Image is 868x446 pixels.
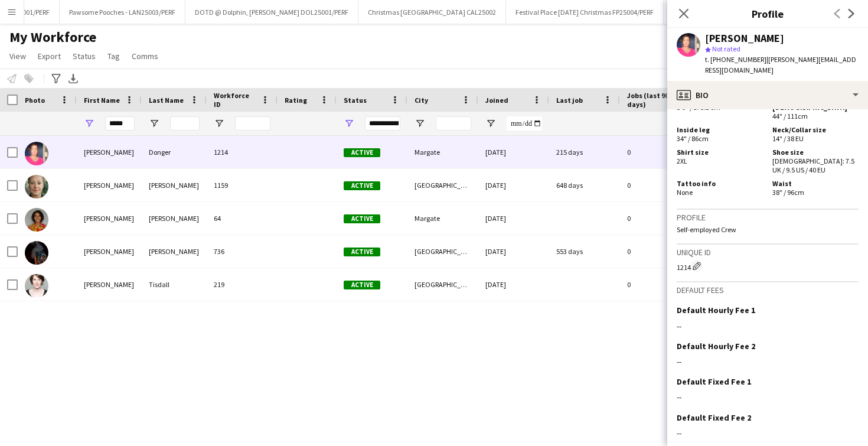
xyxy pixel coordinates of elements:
button: Pawsome Pooches - LAN25003/PERF [60,1,185,24]
div: [PERSON_NAME] [142,235,207,268]
h5: Shirt size [677,148,763,157]
div: [DATE] [478,136,549,168]
p: Self-employed Crew [677,225,859,234]
div: [PERSON_NAME] [77,235,142,268]
div: 648 days [549,169,620,201]
app-action-btn: Export XLSX [66,71,80,86]
div: [PERSON_NAME] [142,202,207,235]
span: 44" / 111cm [772,112,808,121]
button: Open Filter Menu [415,118,425,129]
span: Photo [25,96,45,105]
div: [DATE] [478,169,549,201]
h3: Profile [667,6,868,21]
div: 219 [207,268,278,301]
h5: Shoe size [772,148,859,157]
span: Status [344,96,367,105]
div: 1214 [207,136,278,168]
img: Polly Kilpatrick [25,175,48,198]
h5: Hips size [DEMOGRAPHIC_DATA] [772,94,859,112]
img: Polly Tisdall [25,274,48,298]
button: Open Filter Menu [485,118,496,129]
div: [GEOGRAPHIC_DATA] [407,268,478,301]
input: First Name Filter Input [105,116,135,131]
h5: Tattoo info [677,179,763,188]
input: City Filter Input [436,116,471,131]
div: [DATE] [478,235,549,268]
span: 14" / 38 EU [772,134,804,143]
span: City [415,96,428,105]
div: 215 days [549,136,620,168]
input: Workforce ID Filter Input [235,116,270,131]
span: Workforce ID [214,91,256,109]
div: Tisdall [142,268,207,301]
app-action-btn: Advanced filters [49,71,63,86]
span: View [9,51,26,61]
span: None [677,188,693,197]
span: My Workforce [9,28,96,46]
h5: Inside leg [677,125,763,134]
input: Last Name Filter Input [170,116,200,131]
button: Festival Place [DATE] Christmas FP25004/PERF [506,1,664,24]
div: [PERSON_NAME] [77,136,142,168]
span: Jobs (last 90 days) [627,91,676,109]
span: [DEMOGRAPHIC_DATA]: 7.5 UK / 9.5 US / 40 EU [772,157,854,174]
a: View [5,48,31,64]
h3: Default fees [677,285,859,295]
img: Polly Donger [25,142,48,165]
button: Open Filter Menu [84,118,94,129]
div: 64 [207,202,278,235]
button: Christmas [GEOGRAPHIC_DATA] CAL25002 [358,1,506,24]
div: Margate [407,202,478,235]
h5: Waist [772,179,859,188]
button: Open Filter Menu [149,118,159,129]
div: 0 [620,169,697,201]
div: 1159 [207,169,278,201]
img: Polly Nayler [25,208,48,232]
span: Active [344,248,380,256]
a: Status [68,48,100,64]
h3: Unique ID [677,247,859,258]
div: -- [677,428,859,438]
div: 0 [620,202,697,235]
h3: Default Fixed Fee 2 [677,412,751,423]
span: 2XL [677,157,687,165]
span: t. [PHONE_NUMBER] [705,55,766,64]
button: Open Filter Menu [344,118,354,129]
div: 1214 [677,260,859,272]
span: | [PERSON_NAME][EMAIL_ADDRESS][DOMAIN_NAME] [705,55,856,74]
div: -- [677,321,859,331]
span: 38" / 96cm [772,188,804,197]
span: Active [344,281,380,289]
div: Bio [667,81,868,109]
div: Donger [142,136,207,168]
div: -- [677,356,859,367]
button: DOTD @ Dolphin, [PERSON_NAME] DOL25001/PERF [185,1,358,24]
div: [PERSON_NAME] [142,169,207,201]
div: [PERSON_NAME] [77,268,142,301]
div: 553 days [549,235,620,268]
span: Tag [107,51,120,61]
h3: Default Hourly Fee 1 [677,305,755,315]
button: Open Filter Menu [214,118,224,129]
span: 34" / 86cm [677,134,709,143]
a: Export [33,48,66,64]
img: Polly Simon [25,241,48,265]
div: 0 [620,235,697,268]
div: 0 [620,268,697,301]
div: [GEOGRAPHIC_DATA] [407,235,478,268]
span: Last job [556,96,583,105]
span: Rating [285,96,307,105]
span: Not rated [712,44,740,53]
div: [DATE] [478,202,549,235]
div: 736 [207,235,278,268]
div: [PERSON_NAME] [77,169,142,201]
span: First Name [84,96,120,105]
div: -- [677,392,859,402]
h3: Profile [677,212,859,223]
div: [PERSON_NAME] [705,33,784,44]
div: [DATE] [478,268,549,301]
span: Comms [132,51,158,61]
span: Status [73,51,96,61]
h3: Default Fixed Fee 1 [677,376,751,387]
a: Comms [127,48,163,64]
